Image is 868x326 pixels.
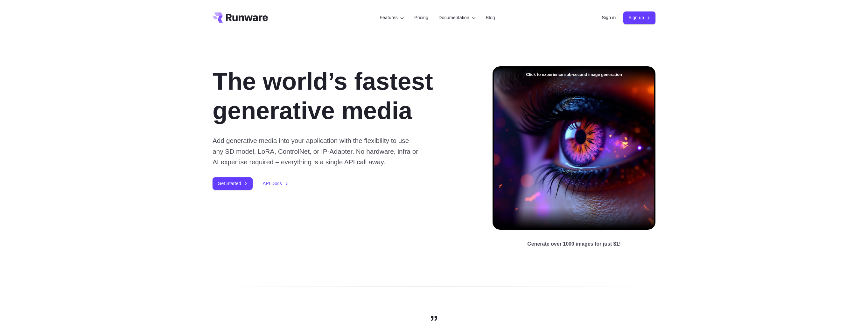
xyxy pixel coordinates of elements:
[213,135,420,167] p: Add generative media into your application with the flexibility to use any SD model, LoRA, Contro...
[380,14,404,21] label: Features
[414,14,428,21] a: Pricing
[527,240,620,248] p: Generate over 1000 images for just $1!
[438,14,476,21] label: Documentation
[486,14,495,21] a: Blog
[213,66,472,125] h1: The world’s fastest generative media
[213,177,253,190] a: Get Started
[263,180,288,187] a: API Docs
[623,11,655,24] a: Sign up
[213,12,268,23] a: Go to /
[602,14,616,21] a: Sign in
